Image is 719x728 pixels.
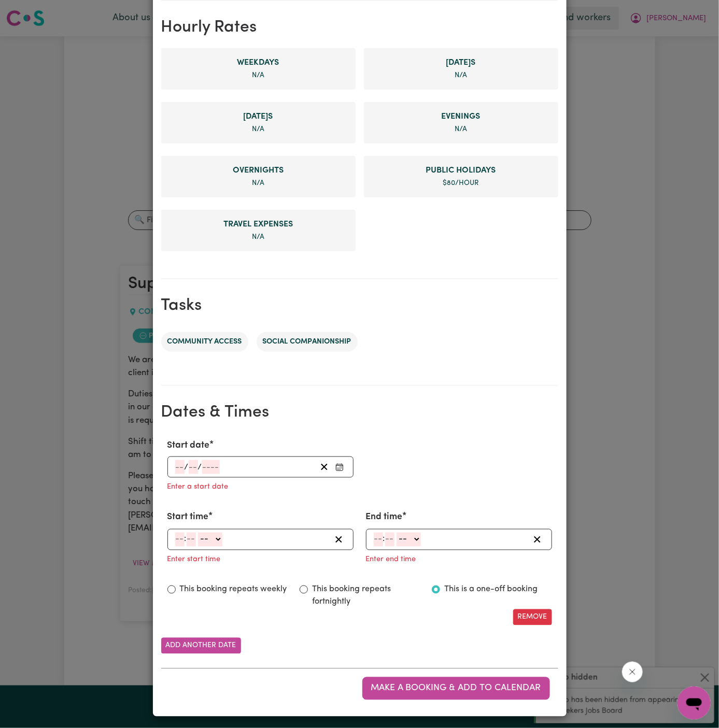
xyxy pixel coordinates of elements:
li: Social companionship [257,332,358,352]
span: Overnight rate [170,164,347,177]
span: Travel Expense rate [170,218,347,231]
label: This is a one-off booking [444,583,538,596]
h2: Dates & Times [161,403,558,422]
span: Weekday rate [170,56,347,69]
span: not specified [252,72,264,79]
label: End time [366,511,403,524]
span: not specified [252,180,264,187]
p: Enter a start date [167,482,229,493]
input: -- [175,460,185,474]
input: -- [385,533,394,547]
p: Enter start time [167,554,221,566]
label: Start date [167,439,210,452]
span: $ 80 /hour [443,180,479,187]
button: Clear Start date [316,460,332,474]
span: : [185,535,187,544]
button: Add another date [161,638,241,654]
span: Sunday rate [170,110,347,123]
li: Community access [161,332,248,352]
span: : [383,535,385,544]
span: Need any help? [6,7,63,16]
span: Evening rate [372,110,550,123]
span: / [198,463,202,472]
label: This booking repeats weekly [180,583,287,596]
input: ---- [202,460,220,474]
span: Public Holiday rate [372,164,550,177]
span: not specified [252,234,264,240]
input: -- [189,460,198,474]
h2: Hourly Rates [161,18,558,37]
input: -- [175,533,185,547]
button: Make a booking & add to calendar [362,677,550,700]
input: -- [374,533,383,547]
iframe: Close message [622,662,643,682]
p: Enter end time [366,554,416,566]
h2: Tasks [161,296,558,316]
button: Remove this date/time [513,609,552,625]
button: Enter Start date [332,460,347,474]
label: This booking repeats fortnightly [312,583,419,608]
iframe: Button to launch messaging window [678,687,711,720]
span: not specified [455,72,467,79]
span: not specified [252,126,264,133]
span: Saturday rate [372,56,550,69]
span: not specified [455,126,467,133]
label: Start time [167,511,209,524]
span: Make a booking & add to calendar [371,684,541,693]
span: / [185,463,189,472]
input: -- [187,533,196,547]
